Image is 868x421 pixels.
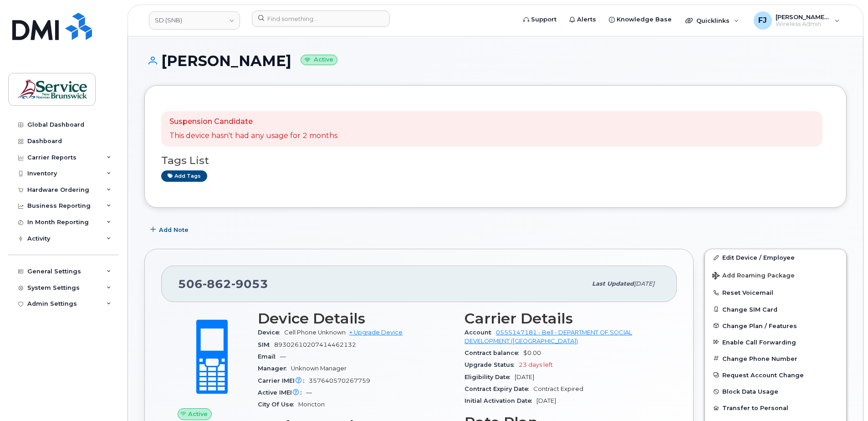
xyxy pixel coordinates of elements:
[188,410,208,418] span: Active
[722,322,797,329] span: Change Plan / Features
[306,389,312,396] span: —
[169,131,337,141] p: This device hasn't had any usage for 2 months
[705,266,846,284] button: Add Roaming Package
[465,329,496,336] span: Account
[301,55,337,65] small: Active
[161,170,207,182] a: Add tags
[519,361,553,368] span: 23 days left
[592,280,634,287] span: Last updated
[231,277,268,291] span: 9053
[705,400,846,416] button: Transfer to Personal
[634,280,654,287] span: [DATE]
[536,397,556,404] span: [DATE]
[258,377,309,384] span: Carrier IMEI
[258,389,306,396] span: Active IMEI
[515,374,534,380] span: [DATE]
[705,284,846,301] button: Reset Voicemail
[291,365,347,372] span: Unknown Manager
[705,334,846,350] button: Enable Call Forwarding
[309,377,370,384] span: 357640570267759
[298,401,325,408] span: Moncton
[169,117,337,127] p: Suspension Candidate
[465,349,523,356] span: Contract balance
[258,310,454,327] h3: Device Details
[161,155,830,166] h3: Tags List
[712,272,795,281] span: Add Roaming Package
[465,385,533,392] span: Contract Expiry Date
[159,226,189,234] span: Add Note
[349,329,403,336] a: + Upgrade Device
[465,361,519,368] span: Upgrade Status
[144,221,196,238] button: Add Note
[465,310,660,327] h3: Carrier Details
[523,349,541,356] span: $0.00
[203,277,231,291] span: 862
[258,329,284,336] span: Device
[722,339,796,345] span: Enable Call Forwarding
[705,318,846,334] button: Change Plan / Features
[705,301,846,318] button: Change SIM Card
[465,329,632,344] a: 0555147181 - Bell - DEPARTMENT OF SOCIAL DEVELOPMENT ([GEOGRAPHIC_DATA])
[258,401,298,408] span: City Of Use
[258,365,291,372] span: Manager
[705,350,846,367] button: Change Phone Number
[280,353,286,360] span: —
[705,249,846,266] a: Edit Device / Employee
[705,367,846,383] button: Request Account Change
[144,53,847,69] h1: [PERSON_NAME]
[533,385,583,392] span: Contract Expired
[284,329,346,336] span: Cell Phone Unknown
[705,383,846,400] button: Block Data Usage
[465,397,536,404] span: Initial Activation Date
[258,341,274,348] span: SIM
[465,374,515,380] span: Eligibility Date
[178,277,268,291] span: 506
[258,353,280,360] span: Email
[274,341,356,348] span: 89302610207414462132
